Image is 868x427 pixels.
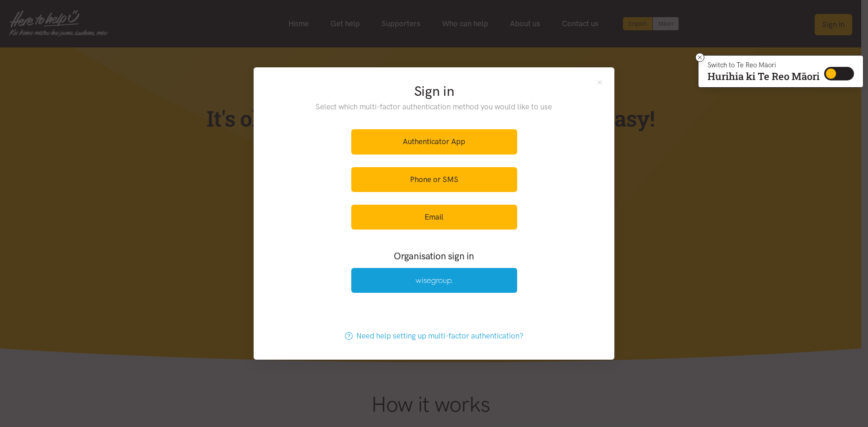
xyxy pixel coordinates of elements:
button: Close [596,78,604,86]
p: Hurihia ki Te Reo Māori [708,72,820,80]
p: Switch to Te Reo Māori [708,62,820,68]
a: Need help setting up multi-factor authentication? [335,324,533,348]
h2: Sign in [297,82,571,101]
a: Phone or SMS [351,167,517,192]
a: Authenticator App [351,129,517,154]
h3: Organisation sign in [326,249,542,263]
a: Email [351,205,517,230]
p: Select which multi-factor authentication method you would like to use [297,101,571,113]
img: Wise Group [415,277,453,285]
